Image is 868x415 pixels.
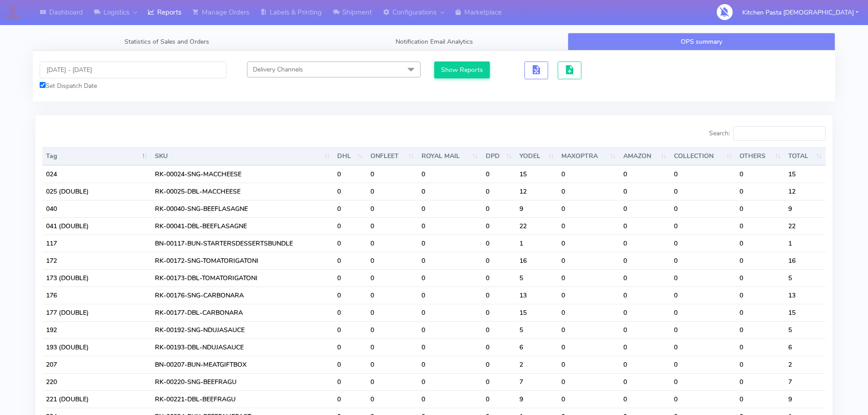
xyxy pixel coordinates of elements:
[516,217,558,235] td: 22
[418,252,482,269] td: 0
[558,373,619,390] td: 0
[785,304,826,321] td: 15
[418,200,482,217] td: 0
[151,287,334,304] td: RK-00176-SNG-CARBONARA
[334,304,367,321] td: 0
[670,321,736,338] td: 0
[482,321,516,338] td: 0
[620,235,671,252] td: 0
[736,235,784,252] td: 0
[736,338,784,356] td: 0
[736,373,784,390] td: 0
[558,252,619,269] td: 0
[558,235,619,252] td: 0
[736,165,784,183] td: 0
[785,390,826,408] td: 9
[334,252,367,269] td: 0
[620,183,671,200] td: 0
[151,217,334,235] td: RK-00041-DBL-BEEFLASAGNE
[334,338,367,356] td: 0
[151,183,334,200] td: RK-00025-DBL-MACCHEESE
[620,338,671,356] td: 0
[367,269,418,287] td: 0
[151,321,334,338] td: RK-00192-SNG-NDUJASAUCE
[42,269,151,287] td: 173 (DOUBLE)
[151,373,334,390] td: RK-00220-SNG-BEEFRAGU
[670,269,736,287] td: 0
[620,147,671,165] th: AMAZON : activate to sort column ascending
[42,165,151,183] td: 024
[620,217,671,235] td: 0
[516,356,558,373] td: 2
[670,390,736,408] td: 0
[736,356,784,373] td: 0
[418,287,482,304] td: 0
[620,165,671,183] td: 0
[620,373,671,390] td: 0
[367,165,418,183] td: 0
[367,235,418,252] td: 0
[418,165,482,183] td: 0
[40,61,226,78] input: Pick the Daterange
[367,373,418,390] td: 0
[670,200,736,217] td: 0
[482,390,516,408] td: 0
[516,287,558,304] td: 13
[124,37,209,46] span: Statistics of Sales and Orders
[253,65,303,74] span: Delivery Channels
[367,338,418,356] td: 0
[418,304,482,321] td: 0
[516,338,558,356] td: 6
[418,338,482,356] td: 0
[516,269,558,287] td: 5
[151,235,334,252] td: BN-00117-BUN-STARTERSDESSERTSBUNDLE
[558,356,619,373] td: 0
[620,321,671,338] td: 0
[785,235,826,252] td: 1
[736,287,784,304] td: 0
[334,165,367,183] td: 0
[367,147,418,165] th: ONFLEET : activate to sort column ascending
[785,338,826,356] td: 6
[334,373,367,390] td: 0
[334,287,367,304] td: 0
[151,338,334,356] td: RK-00193-DBL-NDUJASAUCE
[334,321,367,338] td: 0
[334,235,367,252] td: 0
[151,356,334,373] td: BN-00207-BUN-MEATGIFTBOX
[42,373,151,390] td: 220
[367,252,418,269] td: 0
[418,356,482,373] td: 0
[670,338,736,356] td: 0
[395,37,473,46] span: Notification Email Analytics
[482,373,516,390] td: 0
[558,217,619,235] td: 0
[736,304,784,321] td: 0
[516,235,558,252] td: 1
[367,304,418,321] td: 0
[42,304,151,321] td: 177 (DOUBLE)
[434,61,490,78] button: Show Reports
[620,269,671,287] td: 0
[558,147,619,165] th: MAXOPTRA : activate to sort column ascending
[418,235,482,252] td: 0
[418,269,482,287] td: 0
[670,287,736,304] td: 0
[785,200,826,217] td: 9
[367,390,418,408] td: 0
[367,356,418,373] td: 0
[42,235,151,252] td: 117
[670,235,736,252] td: 0
[482,165,516,183] td: 0
[785,287,826,304] td: 13
[620,287,671,304] td: 0
[42,287,151,304] td: 176
[558,200,619,217] td: 0
[681,37,722,46] span: OPS summary
[670,147,736,165] th: COLLECTION : activate to sort column ascending
[42,183,151,200] td: 025 (DOUBLE)
[367,287,418,304] td: 0
[367,200,418,217] td: 0
[482,252,516,269] td: 0
[785,147,826,165] th: TOTAL : activate to sort column ascending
